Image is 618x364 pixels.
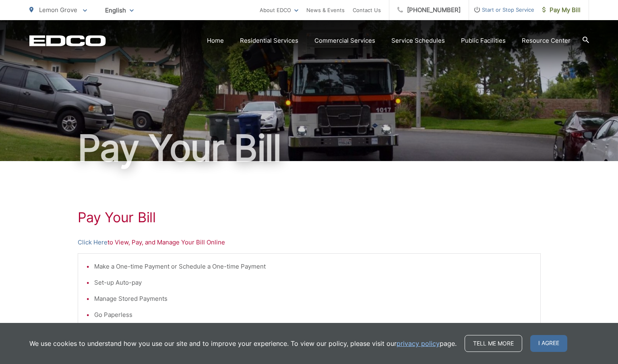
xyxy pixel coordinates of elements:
span: I agree [530,335,567,352]
a: About EDCO [260,5,298,15]
span: Lemon Grove [39,6,77,14]
li: Make a One-time Payment or Schedule a One-time Payment [94,262,532,271]
p: We use cookies to understand how you use our site and to improve your experience. To view our pol... [29,339,457,348]
a: Commercial Services [314,36,375,45]
span: English [99,3,140,17]
a: EDCD logo. Return to the homepage. [29,35,106,46]
li: Manage Stored Payments [94,294,532,304]
a: privacy policy [397,339,440,348]
li: Go Paperless [94,310,532,320]
a: Service Schedules [391,36,445,45]
a: Public Facilities [461,36,506,45]
a: Residential Services [240,36,298,45]
li: Set-up Auto-pay [94,278,532,287]
h1: Pay Your Bill [78,209,541,225]
span: Pay My Bill [542,5,581,15]
a: Home [207,36,224,45]
a: Tell me more [465,335,522,352]
a: News & Events [306,5,345,15]
a: Resource Center [522,36,570,45]
p: to View, Pay, and Manage Your Bill Online [78,238,541,247]
a: Click Here [78,238,107,247]
a: Contact Us [353,5,381,15]
h1: Pay Your Bill [29,128,589,168]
